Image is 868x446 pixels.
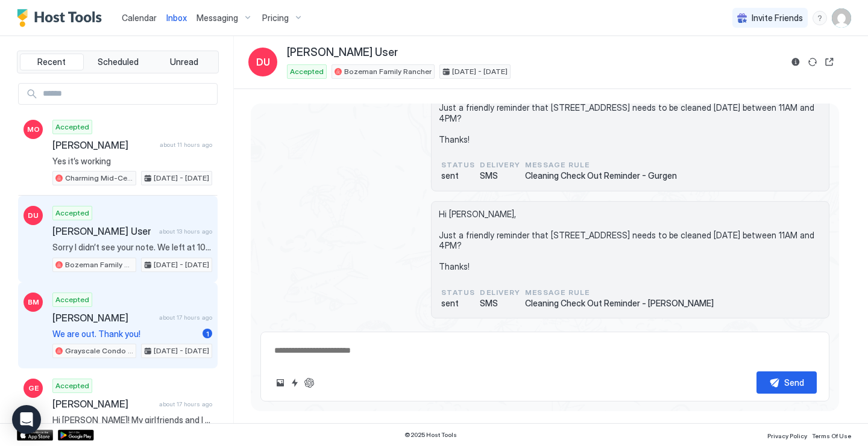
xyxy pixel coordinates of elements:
[52,242,212,253] span: Sorry I didn’t see your note. We left at 10:30
[262,13,289,23] span: Pricing
[52,156,212,167] span: Yes it’s working
[154,345,209,356] span: [DATE] - [DATE]
[480,298,520,309] span: SMS
[452,66,508,77] span: [DATE] - [DATE]
[302,376,316,390] button: ChatGPT Auto Reply
[55,122,89,132] span: Accepted
[98,57,139,67] span: Scheduled
[28,210,39,221] span: DU
[159,400,212,408] span: about 17 hours ago
[404,431,457,439] span: © 2025 Host Tools
[154,259,209,270] span: [DATE] - [DATE]
[813,11,827,25] div: menu
[784,376,804,389] div: Send
[788,55,803,69] button: Reservation information
[58,430,94,441] a: Google Play Store
[55,294,89,305] span: Accepted
[154,173,209,184] span: [DATE] - [DATE]
[805,55,820,69] button: Sync reservation
[344,66,432,77] span: Bozeman Family Rancher
[752,13,803,23] span: Invite Friends
[525,287,714,298] span: Message Rule
[480,160,520,170] span: Delivery
[52,329,198,339] span: We are out. Thank you!
[122,11,157,24] a: Calendar
[170,57,198,67] span: Unread
[55,208,89,218] span: Accepted
[159,228,212,235] span: about 13 hours ago
[256,55,270,69] span: DU
[52,139,155,151] span: [PERSON_NAME]
[288,376,302,390] button: Quick reply
[441,160,475,170] span: status
[52,312,154,324] span: [PERSON_NAME]
[65,345,133,356] span: Grayscale Condo [STREET_ADDRESS] · Clean [GEOGRAPHIC_DATA] Condo - Best Value, Great Sleep
[812,429,851,441] a: Terms Of Use
[27,124,40,135] span: MO
[17,51,219,73] div: tab-group
[37,57,66,67] span: Recent
[122,13,157,23] span: Calendar
[832,8,851,28] div: User profile
[20,54,84,70] button: Recent
[152,54,216,70] button: Unread
[65,173,133,184] span: Charming Mid-Century 3-Bed Home in [GEOGRAPHIC_DATA]
[441,170,475,181] span: sent
[822,55,837,69] button: Open reservation
[38,84,217,104] input: Input Field
[441,298,475,309] span: sent
[287,46,398,60] span: [PERSON_NAME] User
[65,259,133,270] span: Bozeman Family Rancher
[159,314,212,321] span: about 17 hours ago
[12,405,41,434] div: Open Intercom Messenger
[525,160,677,170] span: Message Rule
[767,432,807,439] span: Privacy Policy
[525,298,714,309] span: Cleaning Check Out Reminder - [PERSON_NAME]
[17,430,53,441] a: App Store
[28,297,39,308] span: BM
[480,170,520,181] span: SMS
[525,170,677,181] span: Cleaning Check Out Reminder - Gurgen
[290,66,324,77] span: Accepted
[166,11,187,24] a: Inbox
[52,415,212,426] span: Hi [PERSON_NAME]! My girlfriends and I will be meeting up for a casual weekend get together.
[160,141,212,149] span: about 11 hours ago
[439,81,822,144] span: Hi [PERSON_NAME], Just a friendly reminder that [STREET_ADDRESS] needs to be cleaned [DATE] betwe...
[86,54,150,70] button: Scheduled
[55,380,89,391] span: Accepted
[273,376,288,390] button: Upload image
[439,209,822,272] span: Hi [PERSON_NAME], Just a friendly reminder that [STREET_ADDRESS] needs to be cleaned [DATE] betwe...
[52,398,154,410] span: [PERSON_NAME]
[756,371,817,394] button: Send
[480,287,520,298] span: Delivery
[206,329,209,338] span: 1
[52,225,154,237] span: [PERSON_NAME] User
[441,287,475,298] span: status
[166,13,187,23] span: Inbox
[767,429,807,441] a: Privacy Policy
[812,432,851,439] span: Terms Of Use
[17,9,107,27] a: Host Tools Logo
[28,383,39,394] span: GE
[197,13,238,23] span: Messaging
